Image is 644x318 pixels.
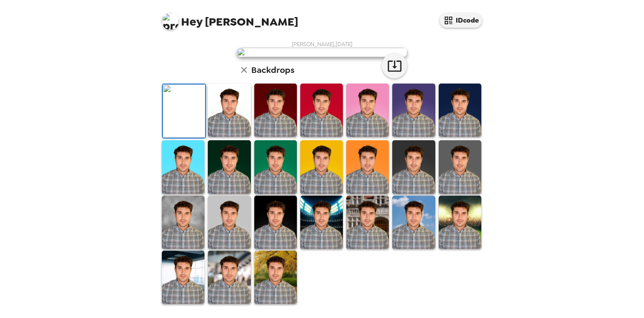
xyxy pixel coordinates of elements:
span: [PERSON_NAME] , [DATE] [292,40,353,48]
img: profile pic [162,13,179,30]
img: Original [163,84,205,138]
img: user [237,48,407,57]
span: Hey [181,14,202,29]
button: IDcode [440,13,482,28]
span: [PERSON_NAME] [162,9,298,28]
h6: Backdrops [251,63,294,77]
